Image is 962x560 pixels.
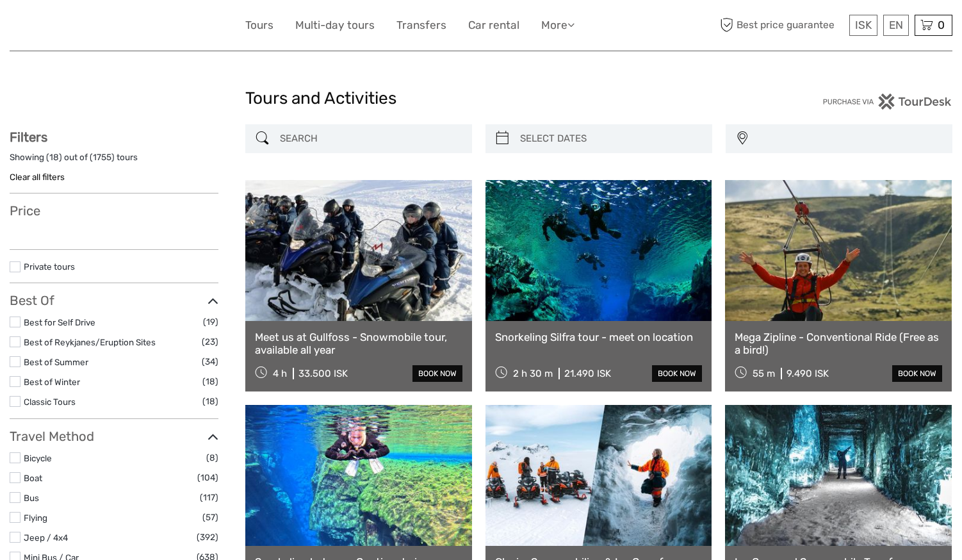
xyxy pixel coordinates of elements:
[273,368,287,379] span: 4 h
[295,16,375,35] a: Multi-day tours
[24,397,76,407] a: Classic Tours
[202,354,218,369] span: (34)
[541,16,575,35] a: More
[10,429,218,444] h3: Travel Method
[652,365,702,382] a: book now
[10,203,218,218] h3: Price
[717,15,846,36] span: Best price guarantee
[24,453,52,463] a: Bicycle
[24,532,68,543] a: Jeep / 4x4
[822,94,952,110] img: PurchaseViaTourDesk.png
[412,365,462,382] a: book now
[298,368,348,379] div: 33.500 ISK
[275,128,466,150] input: SEARCH
[855,19,872,31] span: ISK
[93,151,111,163] label: 1755
[753,368,775,379] span: 55 m
[883,15,909,36] div: EN
[515,128,706,150] input: SELECT DATES
[513,368,553,379] span: 2 h 30 m
[24,473,42,483] a: Boat
[10,293,218,308] h3: Best Of
[735,331,942,357] a: Mega Zipline - Conventional Ride (Free as a bird!)
[202,334,218,349] span: (23)
[245,16,273,35] a: Tours
[24,377,80,387] a: Best of Winter
[10,151,218,171] div: Showing ( ) out of ( ) tours
[24,337,156,347] a: Best of Reykjanes/Eruption Sites
[10,172,65,182] a: Clear all filters
[24,261,75,272] a: Private tours
[197,530,218,545] span: (392)
[787,368,829,379] div: 9.490 ISK
[24,317,95,327] a: Best for Self Drive
[936,19,947,31] span: 0
[495,331,703,343] a: Snorkeling Silfra tour - meet on location
[202,510,218,525] span: (57)
[564,368,611,379] div: 21.490 ISK
[206,450,218,465] span: (8)
[245,88,717,109] h1: Tours and Activities
[24,513,47,523] a: Flying
[24,357,88,367] a: Best of Summer
[892,365,942,382] a: book now
[468,16,519,35] a: Car rental
[202,394,218,409] span: (18)
[10,129,47,145] strong: Filters
[200,490,218,505] span: (117)
[24,493,39,503] a: Bus
[49,151,59,163] label: 18
[202,374,218,389] span: (18)
[203,315,218,329] span: (19)
[396,16,446,35] a: Transfers
[197,470,218,485] span: (104)
[255,331,462,357] a: Meet us at Gullfoss - Snowmobile tour, available all year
